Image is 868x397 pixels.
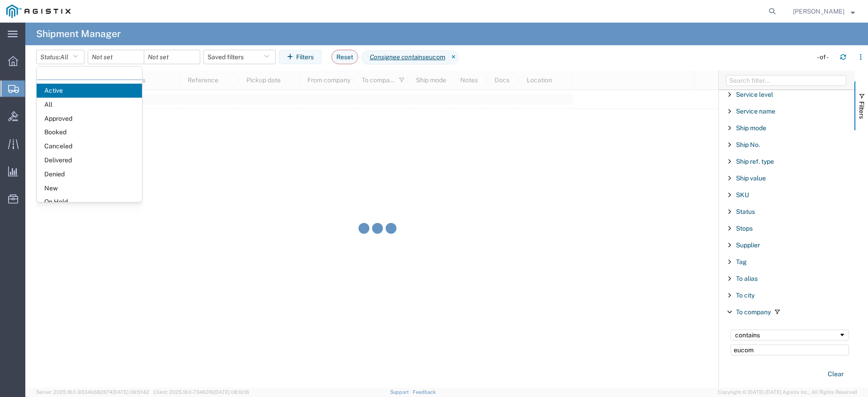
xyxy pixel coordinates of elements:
div: contains [735,331,839,339]
img: logo [6,5,71,18]
button: Status:All [36,50,85,64]
span: Service level [736,91,773,98]
span: To city [736,292,755,299]
span: [DATE] 09:51:42 [113,389,149,395]
a: Support [390,389,413,395]
i: Consignee contains [370,52,425,62]
span: Ship mode [736,124,766,132]
span: To alias [736,275,758,282]
input: Not set [144,50,200,64]
input: Not set [88,50,144,64]
span: All [37,98,142,112]
span: Supplier [736,241,760,249]
div: - of - [817,52,833,62]
span: To company [736,308,771,316]
h4: Shipment Manager [36,23,121,45]
span: [DATE] 08:10:16 [214,389,249,395]
span: On Hold [37,195,142,209]
button: Filters [279,50,322,64]
button: Reset [331,50,358,64]
span: Stops [736,225,753,232]
span: Canceled [37,139,142,153]
button: [PERSON_NAME] [793,6,855,17]
span: Filters [858,101,865,119]
a: Feedback [413,389,436,395]
span: Denied [37,167,142,181]
span: Ship ref. type [736,158,774,165]
span: New [37,181,142,195]
input: Filter Value [731,345,849,355]
button: Clear [822,367,849,382]
div: Filter List 66 Filters [719,90,854,388]
span: Ship No. [736,141,760,148]
span: Service name [736,108,775,115]
span: Consignee contains eucom [361,50,448,65]
span: Client: 2025.18.0-7346316 [153,389,249,395]
span: SKU [736,191,749,198]
span: Ship value [736,175,766,182]
div: Filtering operator [731,330,849,340]
span: Server: 2025.18.0-9334b682874 [36,389,149,395]
span: Tag [736,258,747,265]
button: Saved filters [203,50,276,64]
span: Active [37,84,142,98]
span: Delivered [37,153,142,167]
span: Copyright © [DATE]-[DATE] Agistix Inc., All Rights Reserved [718,388,857,396]
span: Approved [37,112,142,126]
span: Status [736,208,755,215]
input: Filter Columns Input [726,75,846,86]
span: All [60,53,68,61]
span: Stuart Packer [793,6,844,16]
span: Booked [37,125,142,139]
